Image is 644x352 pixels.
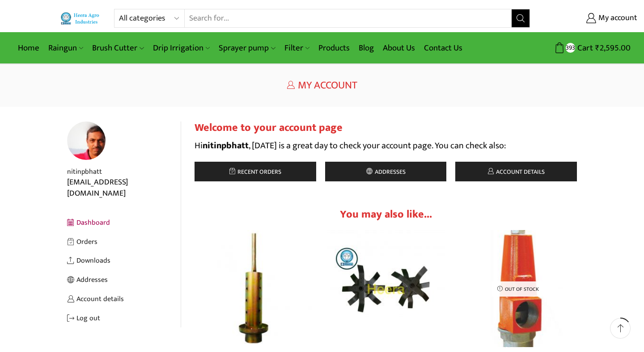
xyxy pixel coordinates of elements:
span: 393 [566,43,575,52]
span: Account details [494,167,545,177]
a: Sprayer pump [214,38,280,59]
a: Filter [280,38,314,59]
span: ₹ [595,41,600,55]
bdi: 2,595.00 [595,41,631,55]
span: Addresses [373,167,406,177]
a: About Us [378,38,419,59]
a: My account [543,10,637,26]
div: [EMAIL_ADDRESS][DOMAIN_NAME] [67,177,181,200]
a: Drip Irrigation [148,38,214,59]
p: Out of stock [491,281,545,297]
strong: nitinpbhatt [203,138,249,153]
div: nitinpbhatt [67,167,181,177]
a: Addresses [325,162,447,181]
a: 393 Cart ₹2,595.00 [539,40,631,56]
span: My account [596,13,637,24]
a: Home [13,38,44,59]
p: Hi , [DATE] is a great day to check your account page. You can check also: [195,138,577,153]
img: male threaded pressure relief valve [460,230,577,347]
a: Brush Cutter [88,38,148,59]
a: Dashboard [67,213,181,232]
span: My Account [298,76,357,94]
a: Account details [67,289,181,309]
a: Recent orders [195,162,316,181]
span: Welcome to your account page [195,119,343,137]
a: Account details [455,162,577,181]
a: Orders [67,232,181,251]
a: Log out [67,309,181,328]
img: Mulching Paper Hole [195,230,312,347]
a: Contact Us [419,38,467,59]
span: Cart [575,42,593,54]
a: Raingun [44,38,88,59]
a: Addresses [67,270,181,289]
button: Search button [512,9,530,27]
a: Downloads [67,251,181,270]
input: Search for... [185,9,512,27]
img: Tiller Blade for Backpack Brush Cutter [327,230,444,347]
span: Recent orders [235,167,281,177]
a: Blog [354,38,378,59]
span: You may also like... [340,205,432,223]
a: Products [314,38,354,59]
